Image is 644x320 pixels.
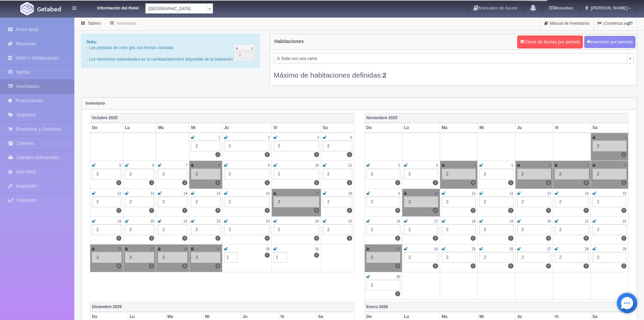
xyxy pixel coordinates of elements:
div: 2 [404,252,438,263]
small: 12 [117,192,121,195]
div: 2 [224,196,270,207]
dt: Información del Hotel [85,3,139,11]
div: 2 [158,224,187,235]
label: 2 [314,236,319,241]
small: 28 [184,247,187,251]
label: 2 [471,236,476,241]
label: 1 [265,180,270,185]
small: 6 [152,164,154,167]
label: 2 [314,253,319,258]
label: 2 [433,236,438,241]
th: Mi [478,123,516,133]
small: 31 [315,247,319,251]
small: 14 [184,192,187,195]
small: 2 [268,136,270,140]
div: 2 [191,141,220,151]
div: 2 [404,169,438,179]
small: 29 [623,247,626,251]
div: 2 [158,252,187,263]
div: 2 [366,169,401,179]
th: Noviembre 2025 [364,113,628,123]
label: 2 [314,180,319,185]
label: 2 [621,180,626,185]
div: 2 [593,196,627,207]
small: 1 [624,136,626,140]
div: 2 [366,280,401,291]
div: 2 [479,169,514,179]
div: 2 [404,196,438,207]
label: 2 [471,263,476,269]
div: 2 [366,224,401,235]
small: 9 [398,192,400,195]
label: 2 [116,180,121,185]
label: 2 [546,263,551,269]
div: 2 [517,224,551,235]
img: cutoff.png [235,45,255,60]
label: 2 [433,208,438,213]
small: 11 [472,192,476,195]
small: 6 [549,164,551,167]
th: Sa [591,123,628,133]
div: 2 [125,224,154,235]
h4: Habitaciones [274,39,304,44]
small: 26 [509,247,513,251]
label: 0 [621,236,626,241]
th: Octubre 2025 [90,113,354,123]
div: 2 [191,196,220,207]
div: 2 [555,169,589,179]
small: 20 [547,219,551,223]
small: 10 [434,192,438,195]
th: Do [90,123,123,133]
small: 5 [119,164,121,167]
label: 2 [508,236,513,241]
div: 2 [323,224,352,235]
div: 2 [366,252,401,263]
div: 2 [125,252,154,263]
div: 2 [125,169,154,179]
div: 2 [479,252,514,263]
label: 2 [215,152,220,157]
small: 21 [184,219,187,223]
img: Getabed [37,6,61,12]
label: 2 [116,236,121,241]
label: 2 [395,208,400,213]
small: 14 [585,192,589,195]
label: 2 [149,208,154,213]
div: 2 [366,196,401,207]
small: 20 [150,219,154,223]
label: 2 [265,152,270,157]
label: 2 [215,263,220,269]
a: Inventarios [117,21,137,26]
label: 2 [546,180,551,185]
div: 2 [593,224,627,235]
label: 2 [583,263,589,269]
small: 19 [117,219,121,223]
div: 2 [593,169,627,179]
label: 2 [347,236,352,241]
div: 2 [479,196,514,207]
label: 2 [314,208,319,213]
label: 2 [621,263,626,269]
small: 17 [434,219,438,223]
div: 2 [224,169,270,179]
small: 11 [348,164,352,167]
small: 4 [350,136,352,140]
th: Ju [515,123,553,133]
small: 24 [315,219,319,223]
span: [PERSON_NAME] [589,5,627,10]
div: 2 [442,169,476,179]
small: 24 [434,247,438,251]
label: 2 [116,208,121,213]
th: Do [364,123,402,133]
b: 2 [383,71,387,79]
label: 2 [395,236,400,241]
div: Máximo de habitaciones definidas: [273,63,634,80]
a: Manual de Inventarios [541,17,593,30]
div: 2 [191,224,220,235]
div: 2 [593,252,627,263]
span: Jr Suite con una cama [277,54,624,64]
th: Ju [222,123,271,133]
div: 2 [92,169,121,179]
label: 2 [347,180,352,185]
div: 2 [555,196,589,207]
